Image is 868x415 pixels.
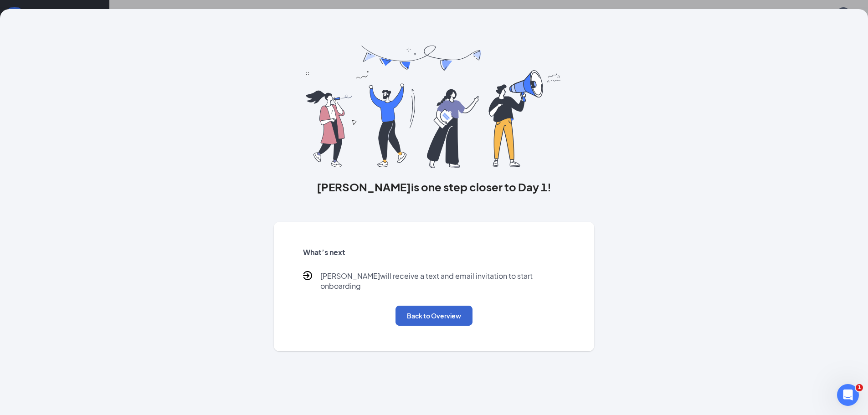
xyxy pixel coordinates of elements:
span: 1 [856,384,863,391]
p: [PERSON_NAME] will receive a text and email invitation to start onboarding [320,271,565,291]
img: you are all set [306,46,562,168]
h5: What’s next [303,247,565,257]
button: Back to Overview [395,306,473,326]
h3: [PERSON_NAME] is one step closer to Day 1! [274,179,595,195]
iframe: Intercom live chat [837,384,859,406]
